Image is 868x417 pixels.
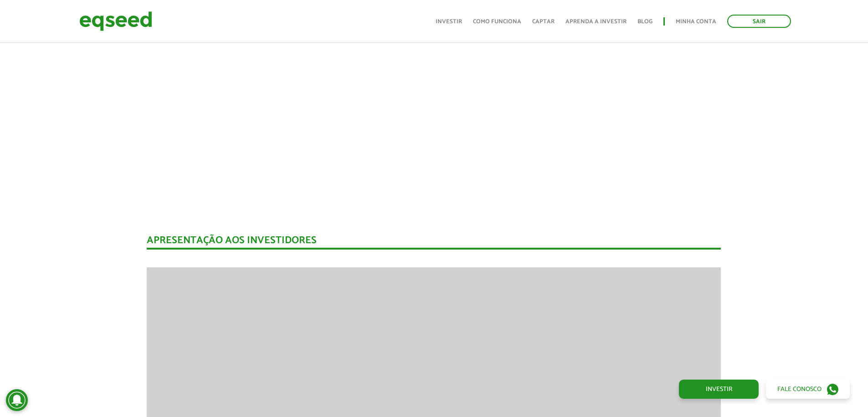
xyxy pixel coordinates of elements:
img: EqSeed [79,9,152,33]
a: Aprenda a investir [565,19,627,25]
a: Investir [436,19,462,25]
a: Investir [679,380,759,399]
a: Captar [532,19,555,25]
a: Como funciona [473,19,521,25]
a: Fale conosco [766,380,850,399]
a: Sair [727,15,791,28]
a: Blog [637,19,652,25]
a: Minha conta [676,19,716,25]
div: Apresentação aos investidores [147,235,721,250]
